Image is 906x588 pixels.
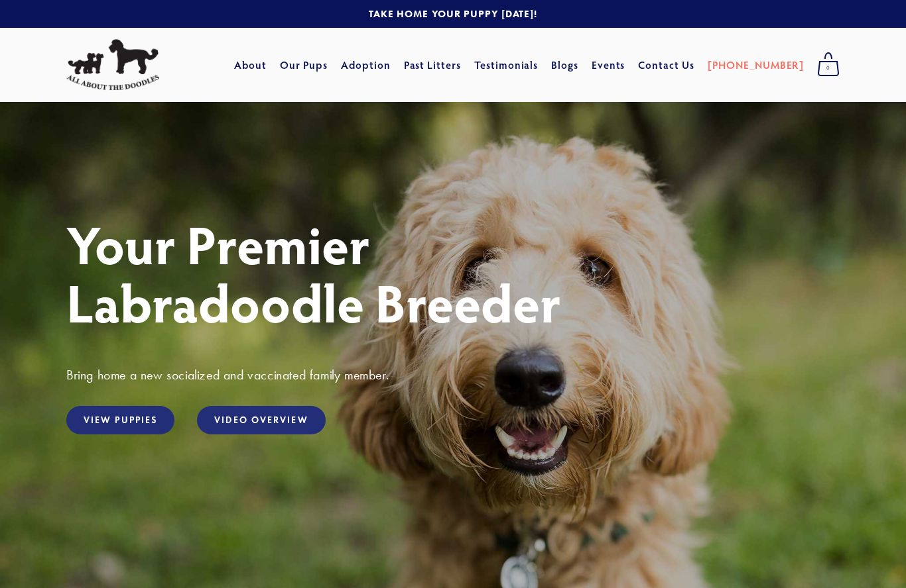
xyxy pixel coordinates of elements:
[234,53,267,77] a: About
[66,215,840,331] h1: Your Premier Labradoodle Breeder
[66,39,159,91] img: All About The Doodles
[341,53,391,77] a: Adoption
[197,406,325,434] a: Video Overview
[708,53,804,77] a: [PHONE_NUMBER]
[474,53,539,77] a: Testimonials
[66,366,840,383] h3: Bring home a new socialized and vaccinated family member.
[592,53,625,77] a: Events
[638,53,694,77] a: Contact Us
[404,58,462,72] a: Past Litters
[280,53,328,77] a: Our Pups
[66,406,174,434] a: View Puppies
[817,60,840,77] span: 0
[810,48,846,81] a: 0 items in cart
[551,53,578,77] a: Blogs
